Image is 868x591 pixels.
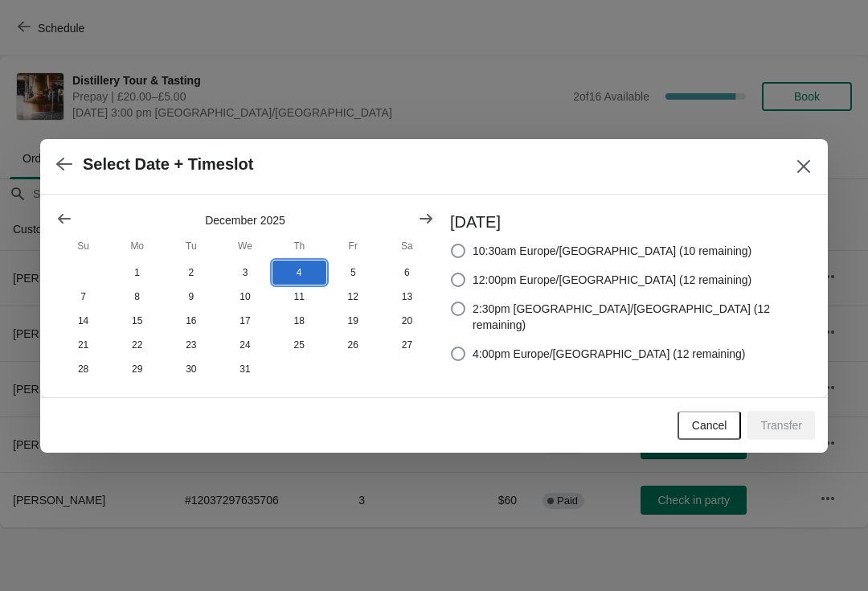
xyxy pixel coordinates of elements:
button: Saturday December 13 2025 [380,285,434,309]
button: Tuesday December 16 2025 [164,309,218,333]
th: Thursday [272,232,326,261]
button: Sunday December 21 2025 [56,333,110,357]
th: Friday [326,232,380,261]
button: Thursday December 11 2025 [272,285,326,309]
button: Tuesday December 2 2025 [164,261,218,285]
span: 4:00pm Europe/[GEOGRAPHIC_DATA] (12 remaining) [473,346,746,362]
button: Monday December 22 2025 [110,333,164,357]
button: Saturday December 27 2025 [380,333,434,357]
button: Show next month, January 2026 [411,204,440,233]
th: Sunday [56,232,110,261]
button: Thursday December 4 2025 [272,261,326,285]
button: Tuesday December 30 2025 [164,357,218,381]
button: Monday December 29 2025 [110,357,164,381]
button: Tuesday December 9 2025 [164,285,218,309]
h3: [DATE] [450,211,812,233]
button: Wednesday December 17 2025 [218,309,272,333]
button: Friday December 12 2025 [326,285,380,309]
button: Saturday December 6 2025 [380,261,434,285]
button: Friday December 26 2025 [326,333,380,357]
th: Wednesday [218,232,272,261]
button: Wednesday December 24 2025 [218,333,272,357]
button: Monday December 15 2025 [110,309,164,333]
button: Cancel [678,411,742,440]
th: Monday [110,232,164,261]
button: Monday December 1 2025 [110,261,164,285]
button: Sunday December 14 2025 [56,309,110,333]
button: Saturday December 20 2025 [380,309,434,333]
span: 2:30pm [GEOGRAPHIC_DATA]/[GEOGRAPHIC_DATA] (12 remaining) [473,301,812,333]
button: Close [789,152,818,181]
button: Thursday December 18 2025 [272,309,326,333]
button: Tuesday December 23 2025 [164,333,218,357]
h2: Select Date + Timeslot [83,155,254,174]
button: Sunday December 28 2025 [56,357,110,381]
span: 10:30am Europe/[GEOGRAPHIC_DATA] (10 remaining) [473,243,751,259]
button: Wednesday December 10 2025 [218,285,272,309]
th: Saturday [380,232,434,261]
button: Friday December 5 2025 [326,261,380,285]
span: Cancel [692,419,727,432]
button: Thursday December 25 2025 [272,333,326,357]
button: Sunday December 7 2025 [56,285,110,309]
button: Show previous month, November 2025 [50,204,79,233]
button: Monday December 8 2025 [110,285,164,309]
button: Friday December 19 2025 [326,309,380,333]
span: 12:00pm Europe/[GEOGRAPHIC_DATA] (12 remaining) [473,272,751,288]
th: Tuesday [164,232,218,261]
button: Wednesday December 31 2025 [218,357,272,381]
button: Wednesday December 3 2025 [218,261,272,285]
